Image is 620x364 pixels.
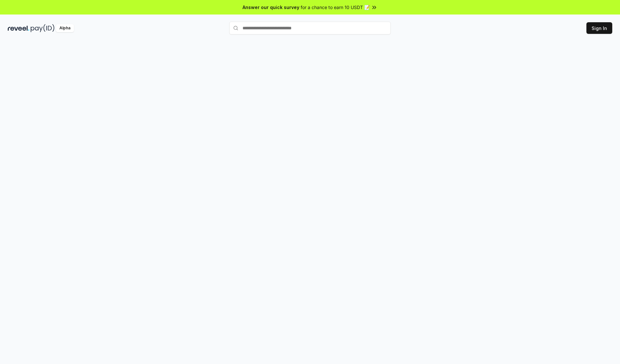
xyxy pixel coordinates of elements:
img: reveel_dark [8,24,29,32]
button: Sign In [586,22,612,34]
span: for a chance to earn 10 USDT 📝 [301,4,370,11]
div: Alpha [56,24,74,32]
span: Answer our quick survey [243,4,299,11]
img: pay_id [31,24,55,32]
